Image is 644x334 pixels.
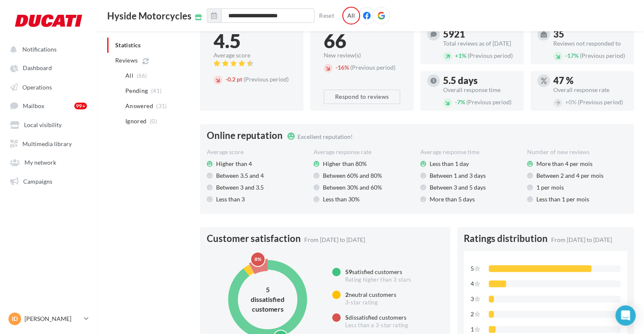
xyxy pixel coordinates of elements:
span: Ratings distribution [464,234,548,243]
div: Number of new reviews [527,148,627,156]
span: 0% [565,98,576,106]
span: Local visibility [24,121,62,128]
span: Reviews [115,56,138,65]
div: Average response rate [314,148,414,156]
div: Open Intercom Messenger [615,305,636,326]
span: (Previous period) [578,98,623,106]
div: 3 [471,295,482,303]
div: 5921 [443,30,517,39]
a: My network [5,154,92,169]
div: 1 [471,325,482,334]
div: Total reviews as of [DATE] [443,41,517,46]
span: Customer satisfaction [207,234,301,243]
div: Rating higher than 3 stars [345,276,411,284]
p: [PERSON_NAME] [24,315,81,323]
span: All [125,71,133,80]
span: Between 3 and 3.5 [216,183,264,192]
span: Higher than 4 [216,160,252,168]
text: 8% [254,256,262,262]
span: Between 2 and 4 per mois [536,171,603,180]
div: All [342,7,360,24]
span: (Previous period) [350,64,395,71]
div: 35 [553,30,627,39]
span: From [DATE] to [DATE] [304,236,365,244]
a: ID [PERSON_NAME] [7,311,90,327]
span: Dashboard [23,65,52,72]
a: Mailbox 99+ [5,98,92,113]
span: 0.2 pt [225,76,242,83]
div: Overall response time [443,87,517,93]
div: 99+ [74,103,87,109]
button: Respond to reviews [324,90,400,104]
span: - [455,98,457,106]
a: Campaigns [5,173,92,188]
div: Average response time [420,148,520,156]
span: Between 3 and 5 days [430,183,486,192]
div: neutral customers [345,291,396,299]
span: Answered [125,102,153,110]
span: - [336,64,338,71]
span: Online reputation [207,131,283,140]
span: 1 per mois [536,183,564,192]
span: 16% [336,64,349,71]
div: 66 [324,31,400,51]
span: (Previous period) [244,76,289,83]
a: Multimedia library [5,136,92,151]
span: Hyside Motorcycles [107,11,192,21]
div: Overall response rate [553,87,627,93]
div: 47 % [553,76,627,85]
span: - [565,52,567,59]
div: 2 [471,310,482,318]
div: Average score [214,52,290,58]
span: Between 3.5 and 4 [216,171,264,180]
div: 5.5 days [443,76,517,85]
span: (Previous period) [468,52,513,59]
span: 17% [565,52,579,59]
span: (31) [156,103,167,109]
span: - [225,76,227,83]
span: Multimedia library [22,140,72,147]
span: Pending [125,87,148,95]
span: (Previous period) [580,52,625,59]
span: 59 [345,268,352,275]
span: Less than 3 [216,195,245,204]
div: 4.5 [214,31,290,51]
span: (66) [136,72,147,79]
span: 7% [455,98,465,106]
span: From [DATE] to [DATE] [551,236,612,244]
span: My network [24,159,56,166]
span: (41) [151,87,162,94]
div: Reviews not responded to [553,41,627,46]
div: 3-star rating [345,299,396,307]
span: More than 4 per mois [536,160,593,168]
span: Less than 1 per mois [536,195,589,204]
div: 5 [471,264,482,273]
span: Less than 1 day [430,160,469,168]
button: Notifications [5,41,89,57]
span: (Previous period) [466,98,511,106]
a: Local visibility [5,117,92,132]
div: dissatisfied customers [242,294,293,314]
div: Average score [207,148,307,156]
span: (0) [150,118,157,125]
span: + [455,52,458,59]
span: Higher than 80% [323,160,367,168]
div: dissatisfied customers [345,313,408,322]
span: More than 5 days [430,195,475,204]
div: New review(s) [324,52,400,58]
button: Reset [316,11,338,21]
span: ID [12,315,18,323]
a: Operations [5,79,92,94]
span: 2 [345,291,349,298]
span: Between 1 and 3 days [430,171,486,180]
a: Dashboard [5,60,92,75]
span: 5 [345,314,349,321]
span: Operations [22,83,52,90]
span: Between 60% and 80% [323,171,382,180]
span: Between 30% and 60% [323,183,382,192]
div: 5 [242,285,293,295]
span: Ignored [125,117,146,125]
span: 1% [455,52,466,59]
span: Mailbox [23,102,44,109]
span: + [565,98,568,106]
